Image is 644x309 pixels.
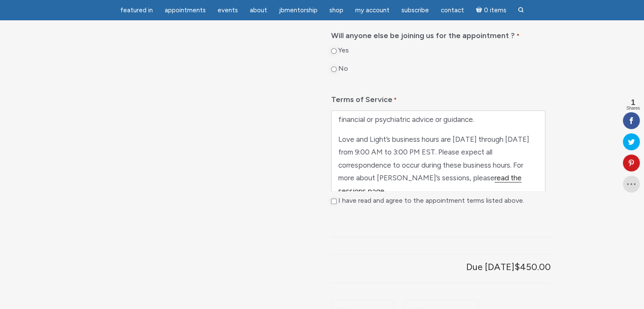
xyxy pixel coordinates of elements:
a: JBMentorship [274,2,323,19]
span: Shop [329,6,343,14]
a: featured in [115,2,158,19]
label: No [338,64,348,73]
span: Subscribe [401,6,429,14]
p: Due [DATE] [466,259,551,275]
span: $450.00 [514,261,551,272]
p: Love and Light’s business hours are [DATE] through [DATE] from 9:00 AM to 3:00 PM EST. Please exp... [338,133,538,198]
a: Contact [436,2,469,19]
span: Events [218,6,238,14]
a: Events [213,2,243,19]
legend: Will anyone else be joining us for the appointment ? [331,25,550,43]
each: NOT be substituted for any professional medical, legal, financial or psychiatric advice or guidance. [338,102,516,124]
a: Cart0 items [471,1,511,19]
span: 1 [626,99,640,106]
a: Subscribe [396,2,434,19]
label: Yes [338,46,349,55]
a: Appointments [160,2,211,19]
legend: Terms of Service [331,89,550,107]
span: About [250,6,267,14]
a: Shop [324,2,348,19]
a: My Account [350,2,395,19]
span: My Account [355,6,390,14]
span: 0 items [484,7,506,14]
span: Shares [626,106,640,110]
label: I have read and agree to the appointment terms listed above. [338,196,524,205]
a: About [245,2,272,19]
span: featured in [120,6,153,14]
i: Cart [476,6,484,14]
span: Appointments [165,6,206,14]
span: Contact [441,6,464,14]
span: JBMentorship [279,6,318,14]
